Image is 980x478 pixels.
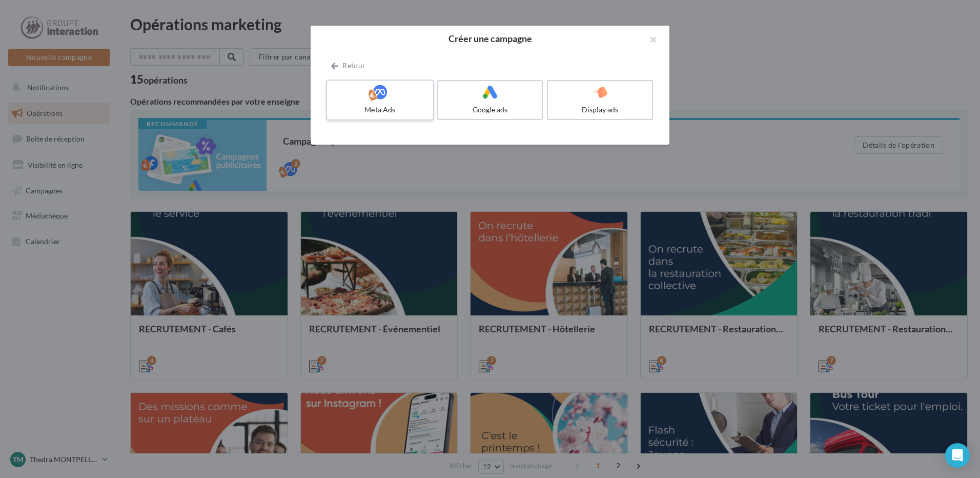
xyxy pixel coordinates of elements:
button: Retour [327,59,370,72]
div: Open Intercom Messenger [945,443,970,468]
div: Meta Ads [331,105,428,115]
div: Google ads [442,105,538,115]
h2: Créer une campagne [327,34,653,43]
div: Display ads [552,105,648,115]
